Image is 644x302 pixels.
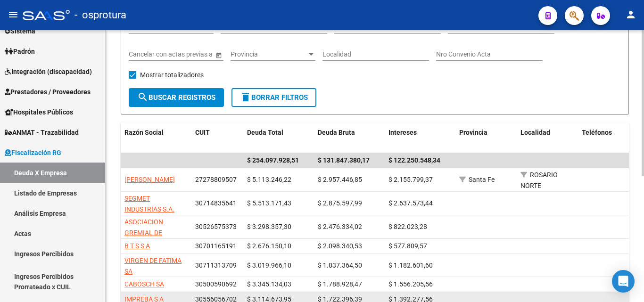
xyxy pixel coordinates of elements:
[520,171,558,189] span: ROSARIO NORTE
[124,176,175,183] span: [PERSON_NAME]
[318,129,355,136] span: Deuda Bruta
[195,261,237,269] span: 30711313709
[124,129,164,136] span: Razón Social
[247,261,291,269] span: $ 3.019.966,10
[455,122,517,154] datatable-header-cell: Provincia
[385,122,455,154] datatable-header-cell: Intereses
[129,88,224,107] button: Buscar Registros
[388,176,433,183] span: $ 2.155.799,37
[469,176,495,183] span: Santa Fe
[195,176,237,183] span: 27278809507
[195,129,210,136] span: CUIT
[388,261,433,269] span: $ 1.182.601,60
[318,242,362,250] span: $ 2.098.340,53
[137,93,215,102] span: Buscar Registros
[520,129,550,136] span: Localidad
[124,242,150,250] span: B T S S A
[318,223,362,230] span: $ 2.476.334,02
[195,223,237,230] span: 30526575373
[388,156,440,164] span: $ 122.250.548,34
[5,26,35,36] span: Sistema
[195,280,237,288] span: 30500590692
[124,280,164,288] span: CABOSCH SA
[247,156,299,164] span: $ 254.097.928,51
[314,122,385,154] datatable-header-cell: Deuda Bruta
[517,122,578,154] datatable-header-cell: Localidad
[388,129,417,136] span: Intereses
[214,50,223,60] button: Open calendar
[231,50,307,58] span: Provincia
[247,176,291,183] span: $ 5.113.246,22
[247,280,291,288] span: $ 3.345.134,03
[582,129,612,136] span: Teléfonos
[5,46,35,57] span: Padrón
[5,147,61,158] span: Fiscalización RG
[124,257,182,275] span: VIRGEN DE FATIMA SA
[124,218,176,258] span: ASOCIACION GREMIAL DE PROFESIONALES DEL TURF
[388,280,433,288] span: $ 1.556.205,56
[240,93,308,102] span: Borrar Filtros
[247,129,283,136] span: Deuda Total
[318,156,370,164] span: $ 131.847.380,17
[124,195,174,213] span: SEGMET INDUSTRIAS S.A.
[459,129,487,136] span: Provincia
[240,91,251,103] mat-icon: delete
[191,122,243,154] datatable-header-cell: CUIT
[195,242,237,250] span: 30701165191
[137,91,149,103] mat-icon: search
[231,88,316,107] button: Borrar Filtros
[5,107,73,117] span: Hospitales Públicos
[247,242,291,250] span: $ 2.676.150,10
[5,87,91,97] span: Prestadores / Proveedores
[195,199,237,207] span: 30714835641
[5,127,79,138] span: ANMAT - Trazabilidad
[74,5,126,25] span: - osprotura
[318,176,362,183] span: $ 2.957.446,85
[388,242,427,250] span: $ 577.809,57
[243,122,314,154] datatable-header-cell: Deuda Total
[318,199,362,207] span: $ 2.875.597,99
[318,261,362,269] span: $ 1.837.364,50
[625,9,636,20] mat-icon: person
[121,122,191,154] datatable-header-cell: Razón Social
[247,199,291,207] span: $ 5.513.171,43
[8,9,19,20] mat-icon: menu
[612,270,635,293] div: Open Intercom Messenger
[318,280,362,288] span: $ 1.788.928,47
[388,223,427,230] span: $ 822.023,28
[247,223,291,230] span: $ 3.298.357,30
[140,69,204,81] span: Mostrar totalizadores
[388,199,433,207] span: $ 2.637.573,44
[5,66,92,77] span: Integración (discapacidad)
